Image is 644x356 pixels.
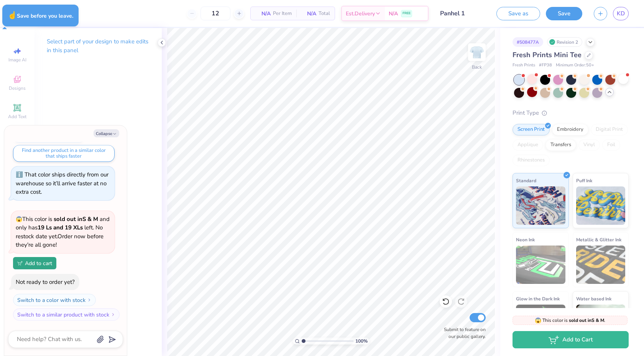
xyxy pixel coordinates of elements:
span: Add Text [8,114,26,120]
div: Applique [513,139,543,151]
button: Save as [496,7,540,20]
img: Back [469,44,485,60]
span: FREE [402,11,411,16]
img: Switch to a color with stock [87,298,92,302]
span: N/A [255,10,271,18]
button: Save [546,7,582,20]
span: Minimum Order: 50 + [556,62,594,69]
div: Transfers [545,139,576,151]
button: Add to cart [13,257,56,269]
span: Puff Ink [576,176,592,185]
span: 100 % [355,338,368,344]
img: Puff Ink [576,186,626,225]
strong: sold out in S & M [569,317,604,323]
input: – – [200,7,230,20]
img: Switch to a similar product with stock [111,312,115,317]
div: Revision 2 [547,37,582,47]
button: Switch to a similar product with stock [13,308,120,321]
span: This color is . [535,317,605,324]
div: Print Type [513,109,629,117]
button: Find another product in a similar color that ships faster [13,145,115,162]
span: Fresh Prints [513,62,535,69]
span: # FP38 [539,62,552,69]
div: Foil [602,139,620,151]
label: Submit to feature on our public gallery. [440,326,486,340]
span: Est. Delivery [346,10,375,18]
div: Rhinestones [513,155,550,166]
span: Designs [9,85,26,91]
span: Image AI [8,57,26,63]
img: Glow in the Dark Ink [516,305,565,343]
img: Neon Ink [516,246,565,284]
button: Add to Cart [513,331,629,348]
span: Water based Ink [576,295,611,303]
div: Digital Print [591,124,628,135]
span: 😱 [16,216,22,223]
div: Back [472,64,482,71]
span: Standard [516,176,536,185]
button: Switch to a color with stock [13,294,96,306]
span: Fresh Prints Mini Tee [513,50,582,59]
div: Screen Print [513,124,550,135]
span: Per Item [273,10,292,18]
div: That color ships directly from our warehouse so it’ll arrive faster at no extra cost. [16,171,108,196]
span: KD [617,9,625,18]
img: Add to cart [17,261,23,265]
div: Embroidery [552,124,588,135]
img: Metallic & Glitter Ink [576,246,626,284]
div: Not ready to order yet? [16,278,75,286]
span: Total [319,10,330,18]
input: Untitled Design [434,6,491,21]
a: KD [613,7,629,20]
span: Metallic & Glitter Ink [576,236,621,244]
img: Water based Ink [576,305,626,343]
div: Vinyl [578,139,600,151]
span: 😱 [535,317,541,324]
div: # 508477A [513,37,543,47]
span: Neon Ink [516,236,535,244]
span: Glow in the Dark Ink [516,295,560,303]
strong: 19 Ls and 19 XLs [38,224,83,231]
img: Standard [516,186,565,225]
span: N/A [301,10,316,18]
span: This color is and only has left . No restock date yet. Order now before they're all gone! [16,215,110,249]
span: N/A [389,10,398,18]
strong: sold out in S & M [54,215,98,223]
button: Collapse [94,129,119,137]
p: Select part of your design to make edits in this panel [47,37,149,55]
